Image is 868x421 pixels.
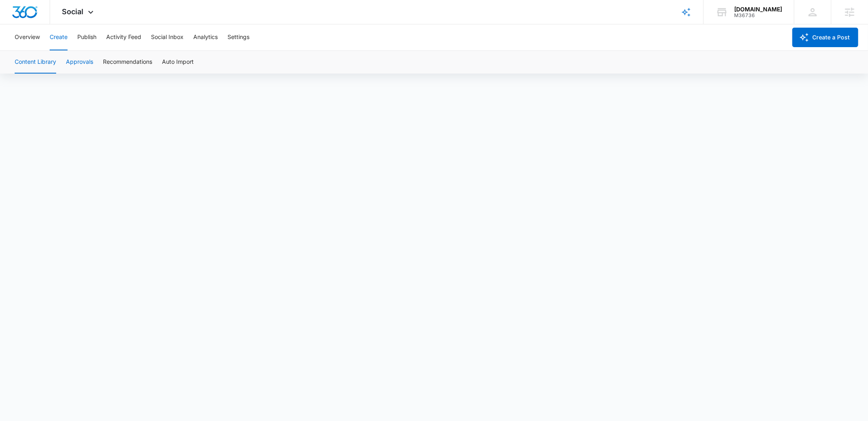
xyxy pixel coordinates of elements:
[106,24,141,50] button: Activity Feed
[193,24,218,50] button: Analytics
[15,51,56,74] button: Content Library
[734,13,782,18] div: account id
[734,6,782,13] div: account name
[792,28,858,47] button: Create a Post
[77,24,96,50] button: Publish
[15,24,40,50] button: Overview
[151,24,184,50] button: Social Inbox
[162,51,194,74] button: Auto Import
[66,51,93,74] button: Approvals
[50,24,68,50] button: Create
[227,24,249,50] button: Settings
[103,51,152,74] button: Recommendations
[62,7,84,16] span: Social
